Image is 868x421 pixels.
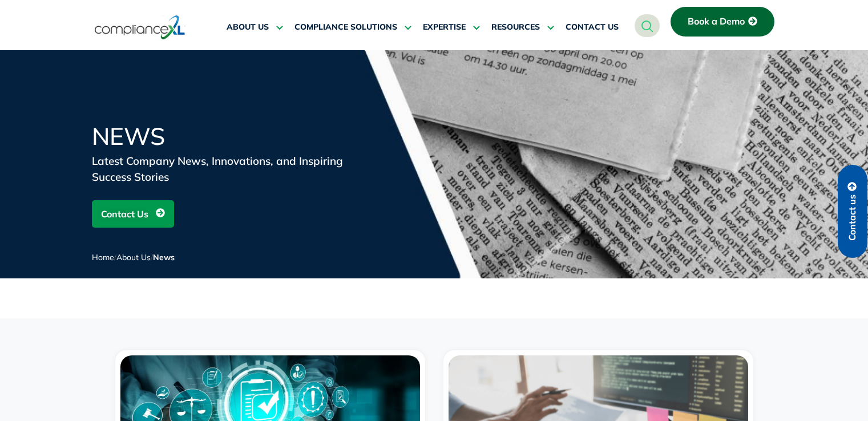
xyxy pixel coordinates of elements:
[423,22,466,33] span: EXPERTISE
[92,252,114,262] a: Home
[491,14,554,41] a: RESOURCES
[294,22,397,33] span: COMPLIANCE SOLUTIONS
[95,14,185,41] img: logo-one.svg
[635,14,660,37] a: navsearch-button
[92,153,366,185] div: Latest Company News, Innovations, and Inspiring Success Stories
[92,200,174,228] a: Contact Us
[116,252,151,262] a: About Us
[491,22,540,33] span: RESOURCES
[227,14,283,41] a: ABOUT US
[423,14,480,41] a: EXPERTISE
[566,22,619,33] span: CONTACT US
[847,195,858,241] span: Contact us
[92,124,366,148] h1: News
[153,252,175,262] span: News
[688,17,745,27] span: Book a Demo
[92,252,175,262] span: / /
[671,7,774,37] a: Book a Demo
[294,14,411,41] a: COMPLIANCE SOLUTIONS
[227,22,269,33] span: ABOUT US
[838,165,867,258] a: Contact us
[101,203,148,225] span: Contact Us
[566,14,619,41] a: CONTACT US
